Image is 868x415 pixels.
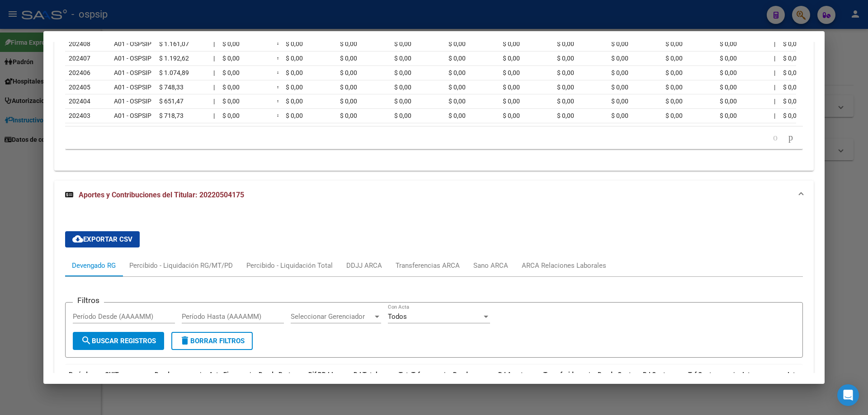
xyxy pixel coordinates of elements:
span: $ 0,00 [394,69,411,76]
datatable-header-cell: Período [65,365,101,405]
datatable-header-cell: Deuda Aporte [449,365,495,405]
span: $ 0,00 [557,55,574,62]
datatable-header-cell: Deuda [151,365,196,405]
span: $ 0,00 [448,40,466,47]
span: $ 0,00 [611,40,628,47]
span: $ 0,00 [611,69,628,76]
span: $ 0,00 [503,55,520,62]
span: Buscar Registros [81,337,156,345]
mat-icon: cloud_download [72,233,83,244]
span: $ 0,00 [448,69,466,76]
span: 202408 [69,40,90,47]
datatable-header-cell: Intereses Contr. [739,365,784,405]
span: A01 - OSPSIP [114,55,151,62]
button: Exportar CSV [65,231,140,247]
span: Deuda [155,371,173,378]
span: | [213,98,215,105]
span: $ 0,00 [394,98,411,105]
span: $ 718,73 [159,112,184,119]
span: = [277,55,280,62]
span: $ 1.074,89 [159,69,189,76]
span: = [277,40,280,47]
mat-icon: delete [179,335,190,346]
span: Trf Contr. [688,371,715,378]
span: $ 0,00 [448,84,466,91]
span: $ 0,00 [611,55,628,62]
datatable-header-cell: Intereses Aporte [784,365,829,405]
span: $ 0,00 [503,84,520,91]
span: DJ Contr. Total [643,371,669,388]
span: DJ Aporte Total [498,371,527,388]
span: | [213,84,215,91]
span: Transferido Aporte [543,371,577,388]
span: $ 0,00 [665,84,683,91]
span: $ 0,00 [448,112,466,119]
span: = [277,112,280,119]
mat-icon: search [81,335,92,346]
datatable-header-cell: Deuda Contr. [594,365,639,405]
span: $ 0,00 [286,84,303,91]
span: $ 0,00 [286,55,303,62]
span: A01 - OSPSIP [114,69,151,76]
span: $ 1.192,62 [159,55,189,62]
datatable-header-cell: Dif DDJJ y Trf. [305,365,350,405]
span: $ 0,00 [783,112,800,119]
span: 202406 [69,69,90,76]
datatable-header-cell: DJ Contr. Total [639,365,684,405]
span: | [200,371,202,378]
datatable-header-cell: Acta Fisca. [205,365,246,405]
span: A01 - OSPSIP [114,98,151,105]
span: $ 0,00 [720,40,737,47]
span: | [589,371,590,378]
datatable-header-cell: Trf Contr. [684,365,730,405]
span: 202405 [69,84,90,91]
span: DJ Total [354,371,377,378]
span: $ 0,00 [286,98,303,105]
span: Intereses Aporte [788,371,815,388]
span: $ 0,00 [222,84,240,91]
a: go to next page [784,133,797,143]
div: Percibido - Liquidación RG/MT/PD [129,261,233,270]
h3: Filtros [73,295,104,305]
span: $ 0,00 [503,112,520,119]
span: = [277,69,280,76]
span: Borrar Filtros [179,337,245,345]
span: Dif DDJJ y Trf. [308,371,338,388]
span: $ 0,00 [720,55,737,62]
span: = [277,84,280,91]
span: CUIT [105,371,119,378]
span: $ 0,00 [286,112,303,119]
span: $ 0,00 [340,98,357,105]
span: $ 748,33 [159,84,184,91]
datatable-header-cell: | [730,365,739,405]
span: Tot. Trf. [GEOGRAPHIC_DATA] [399,371,460,388]
div: Transferencias ARCA [396,261,460,270]
div: Sano ARCA [473,261,508,270]
span: $ 0,00 [222,55,240,62]
datatable-header-cell: Transferido Aporte [540,365,585,405]
span: | [213,112,215,119]
span: 202403 [69,112,90,119]
span: | [444,371,446,378]
span: Deuda Bruta x ARCA [259,371,299,388]
span: Aportes y Contribuciones del Titular: 20220504175 [79,191,244,199]
span: $ 0,00 [611,84,628,91]
datatable-header-cell: DJ Aporte Total [495,365,540,405]
span: | [213,55,215,62]
span: $ 0,00 [665,98,683,105]
div: Percibido - Liquidación Total [246,261,333,270]
span: $ 0,00 [720,69,737,76]
span: Todos [388,312,407,321]
span: $ 0,00 [557,112,574,119]
span: Seleccionar Gerenciador [291,312,373,321]
button: Borrar Filtros [171,332,253,350]
span: $ 0,00 [222,98,240,105]
span: $ 0,00 [340,40,357,47]
datatable-header-cell: Deuda Bruta x ARCA [255,365,305,405]
span: $ 0,00 [286,69,303,76]
span: $ 0,00 [611,98,628,105]
span: $ 0,00 [394,40,411,47]
span: $ 0,00 [503,98,520,105]
span: $ 651,47 [159,98,184,105]
div: DDJJ ARCA [346,261,382,270]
